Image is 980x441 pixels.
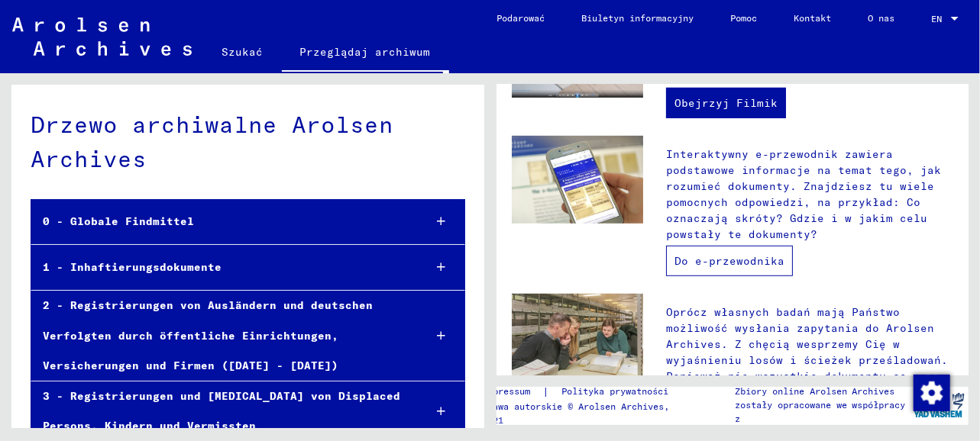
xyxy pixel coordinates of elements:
[666,304,953,401] p: Oprócz własnych badań mają Państwo możliwość wysłania zapytania do Arolsen Archives. Z chęcią wes...
[549,384,687,400] a: Polityka prywatności
[31,291,412,381] div: 2 - Registrierungen von Ausländern und deutschen Verfolgten durch öffentliche Einrichtungen, Vers...
[482,384,542,400] a: Impressum
[282,34,449,73] a: Przeglądaj archiwum
[914,375,950,411] img: Zmienianie zgody
[12,18,192,56] img: Arolsen_neg.svg
[542,384,549,400] font: |
[666,246,793,276] a: Do e-przewodnika
[31,253,412,282] div: 1 - Inhaftierungsdokumente
[913,374,949,410] div: Zmienianie zgody
[666,146,953,243] p: Interaktywny e-przewodnik zawiera podstawowe informacje na temat tego, jak rozumieć dokumenty. Zn...
[31,381,412,441] div: 3 - Registrierungen und [MEDICAL_DATA] von Displaced Persons, Kindern und Vermissten
[31,108,465,176] div: Drzewo archiwalne Arolsen Archives
[910,386,968,424] img: yv_logo.png
[512,136,644,224] img: eguide.jpg
[31,207,412,237] div: 0 - Globale Findmittel
[666,88,786,118] a: Obejrzyj Filmik
[512,294,644,381] img: inquiries.jpg
[482,400,687,427] p: Prawa autorskie © Arolsen Archives, 2021
[204,34,282,70] a: Szukać
[735,385,910,398] p: Zbiory online Arolsen Archives
[931,14,948,24] span: EN
[735,398,910,426] p: zostały opracowane we współpracy z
